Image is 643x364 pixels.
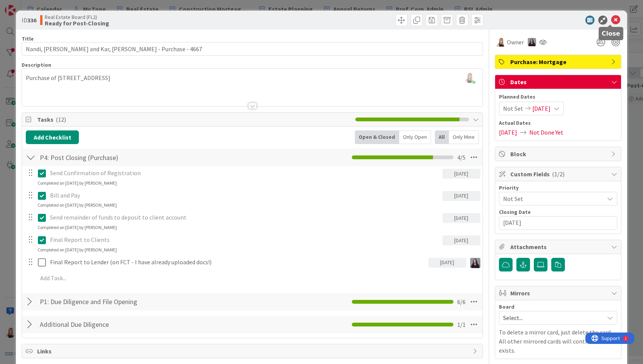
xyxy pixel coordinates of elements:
[507,38,524,47] span: Owner
[399,130,431,144] div: Only Open
[50,169,439,177] p: Send Confirmation of Registration
[38,180,117,187] div: Completed on [DATE] by [PERSON_NAME]
[510,57,607,66] span: Purchase: Mortgage
[449,130,479,144] div: Only Mine
[37,318,208,331] input: Add Checklist...
[510,242,607,251] span: Attachments
[528,38,536,46] img: BC
[45,14,109,20] span: Real Estate Board (FL2)
[503,217,613,229] input: YYYY/MM/DD
[499,304,514,309] span: Board
[470,258,480,268] img: BC
[532,104,550,113] span: [DATE]
[435,130,449,144] div: All
[496,38,505,47] img: DB
[27,16,36,24] b: 336
[38,246,117,253] div: Completed on [DATE] by [PERSON_NAME]
[457,297,466,306] span: 6 / 6
[45,20,109,26] b: Ready for Post-Closing
[26,130,79,144] button: Add Checklist
[22,16,36,25] span: ID
[499,328,617,355] p: To delete a mirror card, just delete the card. All other mirrored cards will continue to exists.
[355,130,399,144] div: Open & Closed
[22,61,51,68] span: Description
[499,119,617,127] span: Actual Dates
[510,289,607,298] span: Mirrors
[50,235,439,244] p: Final Report to Clients
[56,116,66,123] span: ( 12 )
[499,93,617,101] span: Planned Dates
[499,185,617,190] div: Priority
[510,149,607,158] span: Block
[39,3,41,9] div: 1
[26,74,478,82] p: Purchase of [STREET_ADDRESS]
[442,235,480,245] div: [DATE]
[499,209,617,215] div: Closing Date
[37,347,469,356] span: Links
[37,295,208,309] input: Add Checklist...
[503,312,600,323] span: Select...
[457,153,466,162] span: 4 / 5
[442,169,480,179] div: [DATE]
[38,202,117,209] div: Completed on [DATE] by [PERSON_NAME]
[37,115,351,124] span: Tasks
[529,128,563,137] span: Not Done Yet
[499,128,517,137] span: [DATE]
[50,258,425,267] p: Final Report to Lender (on FCT - I have already uploaded docs!)
[552,170,565,178] span: ( 1/2 )
[38,224,117,231] div: Completed on [DATE] by [PERSON_NAME]
[503,104,523,113] span: Not Set
[16,1,35,10] span: Support
[22,42,483,56] input: type card name here...
[510,169,607,179] span: Custom Fields
[442,191,480,201] div: [DATE]
[50,191,439,200] p: Bill and Pay
[457,320,466,329] span: 1 / 1
[37,151,208,164] input: Add Checklist...
[50,213,439,222] p: Send remainder of funds to deposit to client account
[510,77,607,86] span: Dates
[464,72,475,83] img: 69hUFmzDBdjIwzkImLfpiba3FawNlolQ.jpg
[22,35,34,42] label: Title
[428,258,466,268] div: [DATE]
[602,30,620,37] h5: Close
[503,193,600,204] span: Not Set
[442,213,480,223] div: [DATE]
